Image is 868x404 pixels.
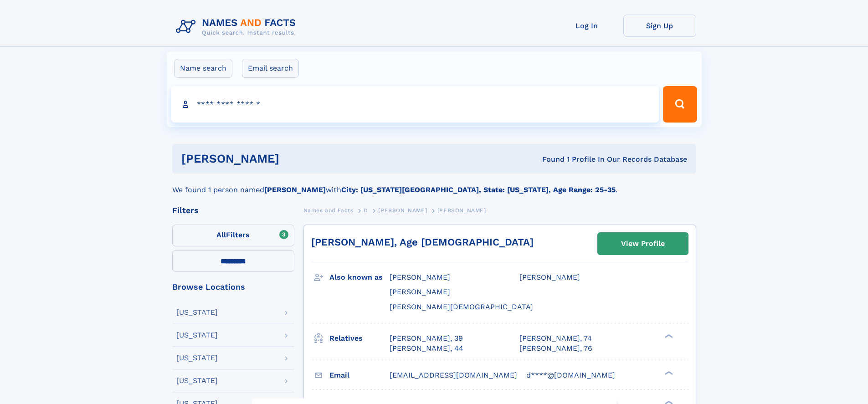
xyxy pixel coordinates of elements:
[264,185,326,194] b: [PERSON_NAME]
[176,332,218,339] div: [US_STATE]
[390,273,450,281] span: [PERSON_NAME]
[598,233,688,255] a: View Profile
[550,15,623,37] a: Log In
[411,154,687,164] div: Found 1 Profile In Our Records Database
[303,205,354,216] a: Names and Facts
[311,236,534,248] a: [PERSON_NAME], Age [DEMOGRAPHIC_DATA]
[364,205,368,216] a: D
[341,185,616,194] b: City: [US_STATE][GEOGRAPHIC_DATA], State: [US_STATE], Age Range: 25-35
[390,343,463,353] a: [PERSON_NAME], 44
[663,370,673,376] div: ❯
[181,153,411,164] h1: [PERSON_NAME]
[621,233,665,254] div: View Profile
[390,371,517,379] span: [EMAIL_ADDRESS][DOMAIN_NAME]
[176,354,218,362] div: [US_STATE]
[176,309,218,316] div: [US_STATE]
[329,368,390,383] h3: Email
[378,205,427,216] a: [PERSON_NAME]
[623,15,696,37] a: Sign Up
[172,174,696,195] div: We found 1 person named with .
[437,207,486,214] span: [PERSON_NAME]
[378,207,427,214] span: [PERSON_NAME]
[242,59,299,78] label: Email search
[172,15,303,39] img: Logo Names and Facts
[216,230,226,239] span: All
[172,283,294,291] div: Browse Locations
[176,377,218,384] div: [US_STATE]
[519,273,580,281] span: [PERSON_NAME]
[390,302,533,311] span: [PERSON_NAME][DEMOGRAPHIC_DATA]
[390,333,463,343] a: [PERSON_NAME], 39
[663,86,697,123] button: Search Button
[519,343,592,353] a: [PERSON_NAME], 76
[172,225,294,246] label: Filters
[364,207,368,214] span: D
[663,333,673,339] div: ❯
[329,270,390,285] h3: Also known as
[171,86,659,123] input: search input
[390,287,450,296] span: [PERSON_NAME]
[172,206,294,215] div: Filters
[519,333,592,343] a: [PERSON_NAME], 74
[174,59,232,78] label: Name search
[329,331,390,346] h3: Relatives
